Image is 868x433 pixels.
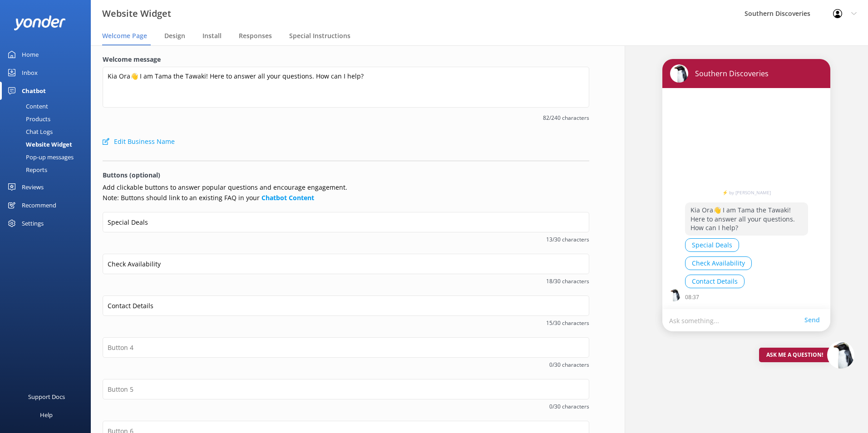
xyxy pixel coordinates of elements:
span: Welcome Page [102,31,147,40]
button: Contact Details [685,275,745,288]
span: 13/30 characters [103,235,589,244]
span: 15/30 characters [103,319,589,327]
div: Pop-up messages [5,151,74,163]
img: yonder-white-logo.png [14,15,66,30]
span: 18/30 characters [103,277,589,285]
p: Buttons (optional) [103,170,589,180]
button: Special Deals [685,238,739,252]
div: Chat Logs [5,125,53,138]
span: 0/30 characters [103,360,589,369]
a: Products [5,113,91,125]
h3: Website Widget [102,6,171,21]
input: Button 3 [103,295,589,316]
a: Reports [5,163,91,176]
span: 82/240 characters [103,113,589,122]
span: Responses [239,31,272,40]
div: Ask Me a question! [759,348,830,362]
div: Home [22,45,39,64]
a: Chatbot Content [261,193,314,202]
div: Support Docs [28,388,65,406]
span: Install [202,31,222,40]
img: chatbot-avatar [670,64,688,83]
div: Products [5,113,50,125]
div: Reports [5,163,47,176]
p: 08:37 [685,293,699,301]
textarea: Kia Ora👋 I am Tama the Tawaki! Here to answer all your questions. How can I help? [103,67,589,108]
div: Inbox [22,64,38,82]
input: Button 1 [103,212,589,232]
button: Edit Business Name [103,133,175,151]
div: Recommend [22,196,56,214]
label: Welcome message [103,54,589,64]
a: ⚡ by [PERSON_NAME] [685,190,808,195]
img: chatbot-avatar [668,289,681,301]
input: Button 2 [103,254,589,274]
a: Website Widget [5,138,91,151]
p: Kia Ora👋 I am Tama the Tawaki! Here to answer all your questions. How can I help? [685,202,808,236]
input: Button 4 [103,337,589,358]
div: Chatbot [22,82,46,100]
div: Content [5,100,48,113]
img: 541-1719351418.jpg [827,341,854,369]
p: Ask something... [669,316,804,325]
span: Design [164,31,185,40]
div: Settings [22,214,44,232]
span: Special Instructions [289,31,350,40]
div: Reviews [22,178,44,196]
a: Pop-up messages [5,151,91,163]
a: Content [5,100,91,113]
p: Add clickable buttons to answer popular questions and encourage engagement. Note: Buttons should ... [103,182,589,203]
input: Button 5 [103,379,589,399]
div: Help [40,406,53,424]
span: 0/30 characters [103,402,589,411]
div: Website Widget [5,138,72,151]
a: Chat Logs [5,125,91,138]
a: Send [804,315,824,325]
button: Check Availability [685,256,752,270]
p: Southern Discoveries [688,69,769,79]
